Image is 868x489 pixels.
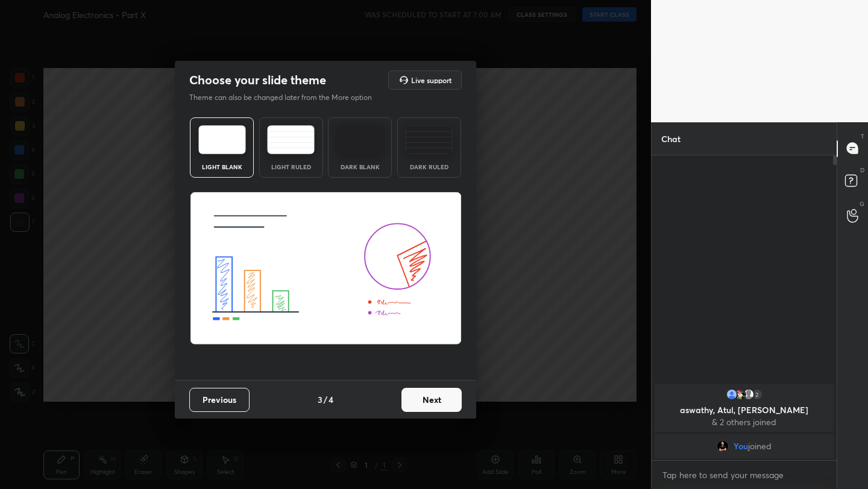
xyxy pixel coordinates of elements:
img: darkRuledTheme.de295e13.svg [405,125,453,154]
div: 2 [751,388,763,400]
p: D [860,166,864,175]
p: T [861,132,864,141]
span: You [734,441,748,451]
p: aswathy, Atul, [PERSON_NAME] [662,405,826,415]
p: Theme can also be changed later from the More option [189,92,385,103]
img: c77e0c7200794f9ca398ad15163e36c4.jpg [734,388,746,400]
img: lightTheme.e5ed3b09.svg [198,125,246,154]
h2: Choose your slide theme [189,72,326,88]
div: Light Ruled [267,164,315,170]
p: G [860,199,864,208]
h4: 3 [318,393,322,406]
img: lightThemeBanner.fbc32fad.svg [190,192,462,345]
div: Dark Blank [336,164,384,170]
h4: / [324,393,327,406]
div: Light Blank [198,164,246,170]
img: 3 [726,388,738,400]
p: & 2 others joined [662,417,826,427]
div: Dark Ruled [405,164,453,170]
p: Chat [652,123,690,155]
img: darkTheme.f0cc69e5.svg [336,125,384,154]
h5: Live support [411,76,451,84]
button: Next [401,388,462,412]
button: Previous [189,388,250,412]
img: lightRuledTheme.5fabf969.svg [267,125,315,154]
img: ae2dc78aa7324196b3024b1bd2b41d2d.jpg [717,440,729,452]
h4: 4 [329,393,333,406]
span: joined [748,441,772,451]
div: grid [652,381,837,461]
img: default.png [743,388,755,400]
